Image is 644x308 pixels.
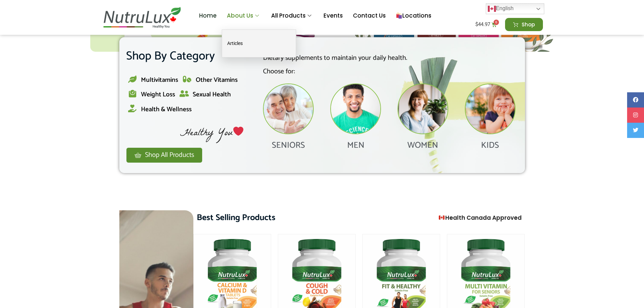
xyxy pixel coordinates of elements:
[181,90,231,105] a: Sexual Health
[263,55,515,75] h2: Dietary supplements to maintain your daily health. Choose for:
[194,2,222,29] a: Home
[467,18,505,31] a: $44.97 6
[129,75,178,90] a: Multivitamins
[233,126,243,136] img: ❤️
[475,21,478,27] span: $
[126,147,202,163] a: Shop All Products
[475,21,490,27] bdi: 44.97
[396,13,402,19] img: 🛍️
[272,138,305,152] a: SENIORS
[486,3,544,14] a: English
[141,89,175,100] span: Weight Loss
[481,138,499,152] a: KIDS
[347,138,364,152] a: MEN
[193,89,231,100] span: Sexual Health
[126,126,244,139] h2: Healthy You
[348,2,391,29] a: Contact Us
[197,214,356,222] h2: Best Selling Products
[145,152,194,159] span: Shop All Products
[488,5,496,13] img: en
[371,214,522,222] p: Health Canada Approved
[407,138,438,152] a: WOMEN
[129,90,175,105] a: Weight Loss
[494,20,499,25] span: 6
[522,22,535,27] span: Shop
[196,75,238,85] span: Other Vitamins
[126,47,244,65] h2: Shop By Category
[318,2,348,29] a: Events
[391,2,436,29] a: Locations
[141,75,178,85] span: Multivitamins
[505,18,543,31] a: Shop
[222,35,296,52] a: Articles
[129,105,192,120] a: Health & Wellness
[141,104,192,115] span: Health & Wellness
[439,215,445,220] img: 🇨🇦
[222,2,266,29] a: About Us
[266,2,318,29] a: All Products
[184,75,238,90] a: Other Vitamins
